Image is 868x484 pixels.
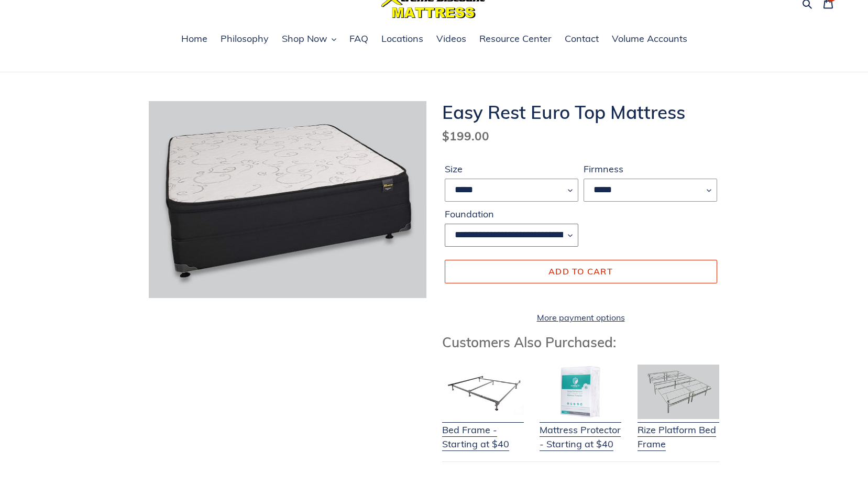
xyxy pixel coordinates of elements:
span: Philosophy [221,32,269,45]
button: Shop Now [277,31,342,47]
a: Locations [376,31,428,47]
button: Add to cart [445,260,717,283]
a: Home [176,31,213,47]
h3: Customers Also Purchased: [442,334,720,350]
a: Resource Center [474,31,557,47]
a: Contact [559,31,604,47]
span: Resource Center [479,32,552,45]
img: Bed Frame [442,365,524,419]
a: Volume Accounts [607,31,693,47]
span: Locations [381,32,423,45]
img: Mattress Protector [540,365,621,419]
span: Home [181,32,207,45]
span: Shop Now [282,32,327,45]
a: Philosophy [215,31,274,47]
label: Size [445,162,578,176]
span: FAQ [349,32,368,45]
span: Videos [436,32,466,45]
span: $199.00 [442,128,489,144]
label: Firmness [584,162,717,176]
label: Foundation [445,207,578,221]
img: Adjustable Base [638,365,719,419]
a: FAQ [344,31,373,47]
a: Mattress Protector - Starting at $40 [540,410,621,451]
span: Contact [565,32,599,45]
span: Volume Accounts [612,32,687,45]
span: Add to cart [548,266,613,277]
a: More payment options [445,311,717,324]
h1: Easy Rest Euro Top Mattress [442,101,720,123]
a: Videos [431,31,471,47]
a: Bed Frame - Starting at $40 [442,410,524,451]
a: Rize Platform Bed Frame [638,410,719,451]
